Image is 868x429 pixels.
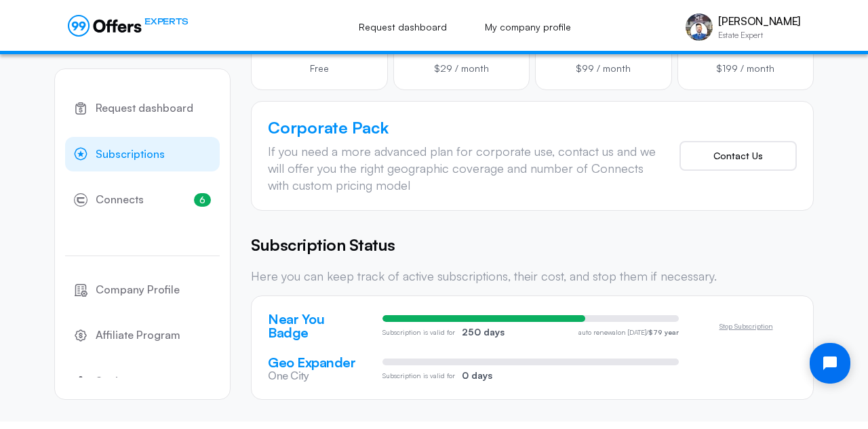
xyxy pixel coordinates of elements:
p: Here you can keep track of active subscriptions, their cost, and stop them if necessary. [251,268,814,285]
span: Settings [96,373,136,390]
a: Settings [65,364,220,399]
p: $99 / month [552,64,655,73]
span: Subscriptions [96,145,165,163]
span: / [646,328,648,336]
button: Contact Us [679,141,797,171]
button: Stop Subscription [719,318,773,334]
span: Request dashboard [96,100,193,117]
a: Subscriptions [65,136,220,171]
p: Near You Badge [268,312,366,340]
strong: 0 days [462,371,492,380]
span: Affiliate Program [96,327,180,344]
h4: Corporate Pack [268,118,658,138]
a: Connects6 [65,182,220,218]
strong: 250 days [462,327,505,337]
span: Subscription is valid for [382,329,455,335]
div: If you need a more advanced plan for corporate use, contact us and we will offer you the right ge... [268,143,658,195]
p: One City [268,369,366,382]
a: EXPERTS [68,15,188,37]
p: auto renewal on [DATE] [578,329,679,335]
span: EXPERTS [144,15,188,28]
strong: $79 year [648,328,679,336]
img: Scott Gee [686,14,713,41]
a: Company Profile [65,272,220,307]
p: Estate Expert [718,31,800,39]
a: My company profile [470,12,586,42]
a: Request dashboard [65,91,220,126]
span: Company Profile [96,281,180,298]
a: Affiliate Program [65,318,220,353]
span: Subscription is valid for [382,372,455,379]
span: Connects [96,191,144,209]
p: [PERSON_NAME] [718,15,800,28]
span: 6 [194,193,211,207]
a: Request dashboard [344,12,462,42]
p: Free [268,64,371,73]
iframe: Tidio Chat [798,331,862,395]
p: $29 / month [410,64,513,73]
p: $199 / month [694,64,797,73]
p: Geo Expander [268,356,366,369]
h5: Subscription Status [251,232,814,257]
